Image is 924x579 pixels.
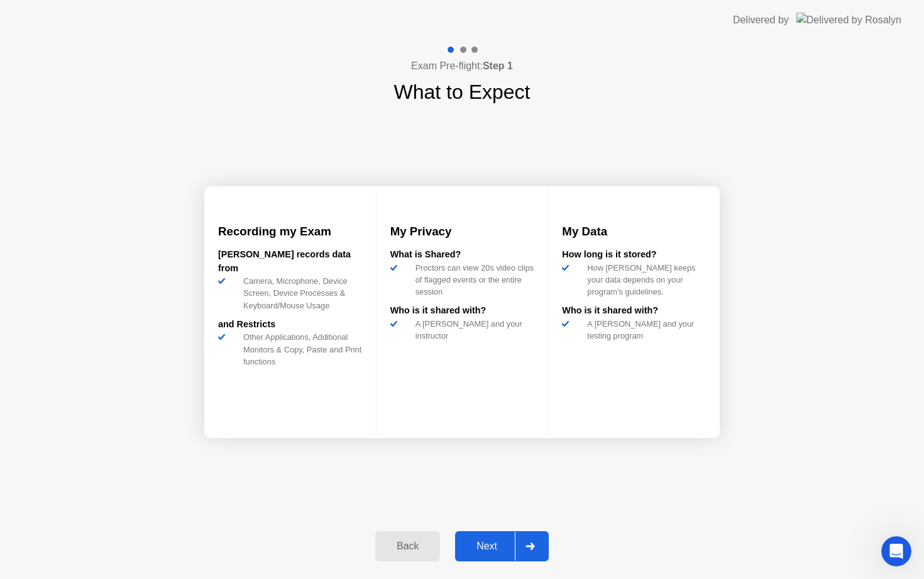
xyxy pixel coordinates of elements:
div: Close [402,5,424,28]
div: [PERSON_NAME] records data from [218,248,362,275]
div: Next [459,541,515,552]
div: What is Shared? [390,248,534,262]
button: Collapse window [378,5,402,29]
h1: What to Expect [394,77,531,107]
button: Next [455,531,549,561]
div: Who is it shared with? [562,304,706,318]
div: Back [379,541,436,552]
h3: My Data [562,223,706,240]
h3: My Privacy [390,223,534,240]
div: A [PERSON_NAME] and your testing program [582,318,706,342]
span: smiley reaction [21,490,31,502]
span: 😃 [21,490,31,502]
div: Who is it shared with? [390,304,534,318]
div: How long is it stored? [562,248,706,262]
div: Camera, Microphone, Device Screen, Device Processes & Keyboard/Mouse Usage [238,275,362,312]
button: Back [375,531,440,561]
img: Delivered by Rosalyn [796,13,901,27]
button: go back [8,5,32,29]
div: How [PERSON_NAME] keeps your data depends on your program’s guidelines. [582,262,706,298]
b: Step 1 [483,60,513,71]
h3: Recording my Exam [218,223,362,240]
span: 😐 [11,490,21,502]
div: Proctors can view 20s video clips of flagged events or the entire session [410,262,534,298]
div: A [PERSON_NAME] and your instructor [410,318,534,342]
iframe: Intercom live chat [881,536,911,566]
span: neutral face reaction [11,490,21,502]
div: and Restricts [218,318,362,332]
div: Delivered by [733,13,789,28]
div: Other Applications, Additional Monitors & Copy, Paste and Print functions [238,331,362,368]
h4: Exam Pre-flight: [411,59,513,74]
